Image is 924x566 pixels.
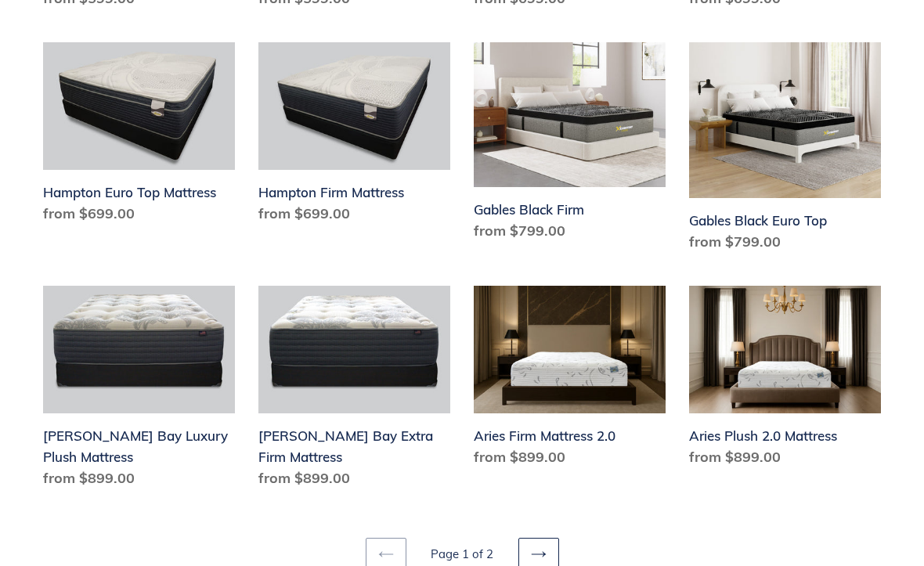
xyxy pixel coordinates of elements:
[410,546,515,564] li: Page 1 of 2
[43,42,235,230] a: Hampton Euro Top Mattress
[258,42,450,230] a: Hampton Firm Mattress
[689,286,881,474] a: Aries Plush 2.0 Mattress
[474,42,666,247] a: Gables Black Firm
[43,286,235,495] a: Chadwick Bay Luxury Plush Mattress
[474,286,666,474] a: Aries Firm Mattress 2.0
[258,286,450,495] a: Chadwick Bay Extra Firm Mattress
[689,42,881,258] a: Gables Black Euro Top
